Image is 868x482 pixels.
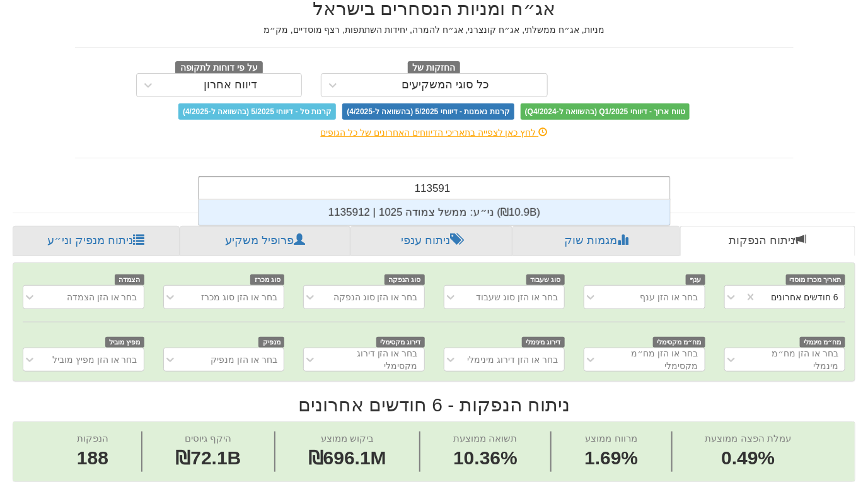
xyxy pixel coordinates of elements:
[250,274,284,285] span: סוג מכרז
[640,291,698,303] div: בחר או הזן ענף
[453,433,517,444] span: תשואה ממוצעת
[13,226,180,256] a: ניתוח מנפיק וני״ע
[746,347,839,372] div: בחר או הזן מח״מ מינמלי
[522,337,565,348] span: דירוג מינימלי
[115,274,144,285] span: הצמדה
[178,103,336,120] span: קרנות סל - דיווחי 5/2025 (בהשוואה ל-4/2025)
[13,394,855,415] h2: ניתוח הנפקות - 6 חודשים אחרונים
[586,433,637,444] span: מרווח ממוצע
[175,447,241,468] span: ₪72.1B
[175,61,263,75] span: על פי דוחות לתקופה
[180,226,350,256] a: פרופיל משקיע
[476,291,558,303] div: בחר או הזן סוג שעבוד
[308,447,386,468] span: ₪696.1M
[199,200,670,225] div: ני״ע: ‏ממשל צמודה 1025 | 1135912 ‎(₪10.9B)‎
[453,445,518,472] span: 10.36%
[75,25,794,35] h5: מניות, אג״ח ממשלתי, אג״ח קונצרני, אג״ח להמרה, יחידות השתתפות, רצף מוסדיים, מק״מ
[521,103,690,120] span: טווח ארוך - דיווחי Q1/2025 (בהשוואה ל-Q4/2024)
[342,103,514,120] span: קרנות נאמנות - דיווחי 5/2025 (בהשוואה ל-4/2025)
[105,337,144,348] span: מפיץ מוביל
[350,226,513,256] a: ניתוח ענפי
[66,126,803,139] div: לחץ כאן לצפייה בתאריכי הדיווחים האחרונים של כל הגופים
[605,347,698,372] div: בחר או הזן מח״מ מקסימלי
[211,353,277,366] div: בחר או הזן מנפיק
[77,433,108,444] span: הנפקות
[402,79,490,91] div: כל סוגי המשקיעים
[800,337,845,348] span: מח״מ מינמלי
[771,291,838,303] div: 6 חודשים אחרונים
[705,445,791,472] span: 0.49%
[77,445,108,472] span: 188
[786,274,845,285] span: תאריך מכרז מוסדי
[185,433,231,444] span: היקף גיוסים
[52,353,137,366] div: בחר או הזן מפיץ מוביל
[325,347,418,372] div: בחר או הזן דירוג מקסימלי
[526,274,565,285] span: סוג שעבוד
[199,200,670,225] div: grid
[512,226,680,256] a: מגמות שוק
[467,353,558,366] div: בחר או הזן דירוג מינימלי
[653,337,705,348] span: מח״מ מקסימלי
[385,274,425,285] span: סוג הנפקה
[584,445,638,472] span: 1.69%
[321,433,374,444] span: ביקוש ממוצע
[201,291,277,303] div: בחר או הזן סוג מכרז
[680,226,855,256] a: ניתוח הנפקות
[408,61,461,75] span: החזקות של
[333,291,418,303] div: בחר או הזן סוג הנפקה
[376,337,425,348] span: דירוג מקסימלי
[686,274,705,285] span: ענף
[204,79,257,91] div: דיווח אחרון
[705,433,791,444] span: עמלת הפצה ממוצעת
[67,291,137,303] div: בחר או הזן הצמדה
[258,337,284,348] span: מנפיק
